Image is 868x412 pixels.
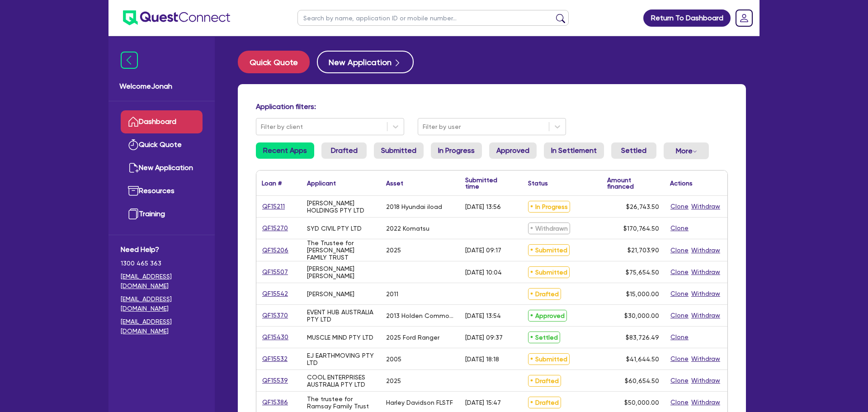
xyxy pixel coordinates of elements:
div: [DATE] 15:47 [465,399,501,406]
div: 2011 [386,290,398,298]
span: $41,644.50 [626,355,659,363]
div: Harley Davidson FLSTF [386,399,453,406]
img: resources [128,185,139,196]
div: Asset [386,180,403,186]
img: new-application [128,162,139,173]
span: In Progress [528,201,570,213]
div: Status [528,180,548,186]
a: Quick Quote [238,51,317,73]
span: Submitted [528,266,570,278]
a: QF15532 [262,354,288,364]
button: Clone [670,267,689,277]
div: Loan # [262,180,282,186]
span: Submitted [528,244,570,256]
div: [PERSON_NAME] HOLDINGS PTY LTD [307,199,375,214]
div: 2005 [386,355,401,363]
span: $170,764.50 [623,225,659,232]
img: icon-menu-close [121,52,138,69]
button: Clone [670,201,689,212]
a: Drafted [321,142,367,159]
button: Withdraw [691,310,721,321]
button: Withdraw [691,289,721,299]
div: Submitted time [465,177,509,189]
a: QF15386 [262,397,288,407]
a: QF15539 [262,375,288,386]
img: training [128,208,139,219]
img: quest-connect-logo-blue [123,10,230,25]
a: Dashboard [121,110,203,133]
span: Settled [528,331,560,343]
span: $26,743.50 [626,203,659,210]
button: Withdraw [691,397,721,407]
a: QF15370 [262,310,288,321]
button: Withdraw [691,375,721,386]
button: Withdraw [691,201,721,212]
a: Submitted [374,142,424,159]
span: Drafted [528,375,561,387]
button: Clone [670,310,689,321]
a: Recent Apps [256,142,314,159]
span: $30,000.00 [624,312,659,319]
a: Resources [121,180,203,203]
div: EJ EARTHMOVING PTY LTD [307,352,375,366]
a: Return To Dashboard [643,9,731,27]
span: $21,703.90 [627,246,659,254]
button: Dropdown toggle [664,142,709,159]
button: Clone [670,397,689,407]
span: $60,654.50 [625,377,659,384]
a: QF15542 [262,289,288,299]
a: Training [121,203,203,226]
span: Approved [528,310,567,322]
div: [DATE] 09:17 [465,246,501,254]
a: New Application [121,156,203,180]
a: In Progress [431,142,482,159]
div: [DATE] 13:56 [465,203,501,210]
a: QF15206 [262,245,289,256]
a: Approved [489,142,537,159]
div: EVENT HUB AUSTRALIA PTY LTD [307,308,375,323]
div: Applicant [307,180,336,186]
a: Settled [611,142,656,159]
div: 2018 Hyundai iload [386,203,442,210]
span: 1300 465 363 [121,259,203,268]
a: QF15211 [262,201,285,212]
div: 2025 Ford Ranger [386,334,439,341]
div: COOL ENTERPRISES AUSTRALIA PTY LTD [307,374,375,388]
span: Welcome Jonah [119,81,204,92]
input: Search by name, application ID or mobile number... [297,10,569,26]
button: Clone [670,354,689,364]
button: New Application [317,51,414,73]
span: $83,726.49 [626,334,659,341]
button: Withdraw [691,267,721,277]
div: 2022 Komatsu [386,225,429,232]
h4: Application filters: [256,102,728,111]
a: [EMAIL_ADDRESS][DOMAIN_NAME] [121,272,203,291]
a: [EMAIL_ADDRESS][DOMAIN_NAME] [121,294,203,313]
div: Amount financed [607,177,659,189]
span: $50,000.00 [624,399,659,406]
div: [PERSON_NAME] [PERSON_NAME] [307,265,375,279]
div: [PERSON_NAME] [307,290,354,298]
button: Clone [670,245,689,256]
span: Submitted [528,353,570,365]
a: [EMAIL_ADDRESS][DOMAIN_NAME] [121,317,203,336]
span: Drafted [528,288,561,300]
div: SYD CIVIL PTY LTD [307,225,362,232]
button: Clone [670,332,689,342]
a: QF15430 [262,332,289,342]
div: The Trustee for [PERSON_NAME] FAMILY TRUST [307,239,375,261]
a: Quick Quote [121,133,203,156]
button: Clone [670,375,689,386]
img: quick-quote [128,139,139,150]
div: [DATE] 13:54 [465,312,501,319]
button: Withdraw [691,245,721,256]
button: Quick Quote [238,51,310,73]
div: 2025 [386,246,401,254]
div: [DATE] 10:04 [465,269,502,276]
span: Need Help? [121,244,203,255]
div: The trustee for Ramsay Family Trust [307,395,375,410]
button: Withdraw [691,354,721,364]
div: [DATE] 09:37 [465,334,503,341]
span: $15,000.00 [626,290,659,298]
